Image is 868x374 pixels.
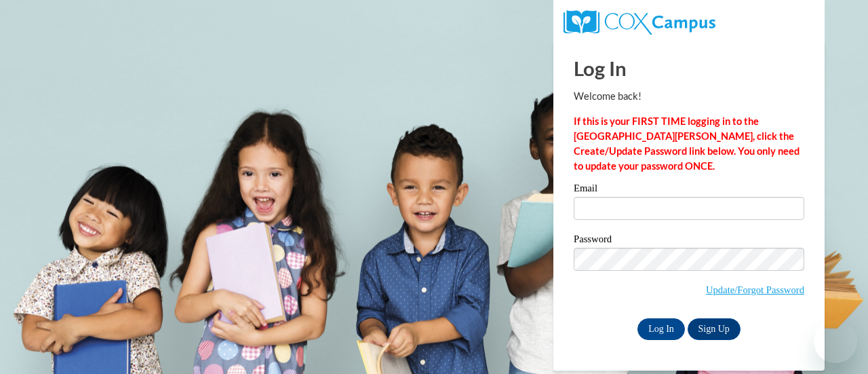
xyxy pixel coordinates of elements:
p: Welcome back! [574,89,804,104]
a: Update/Forgot Password [706,284,804,295]
input: Log In [637,318,685,340]
label: Email [574,183,804,197]
a: Sign Up [688,318,741,340]
iframe: Button to launch messaging window [814,320,857,363]
strong: If this is your FIRST TIME logging in to the [GEOGRAPHIC_DATA][PERSON_NAME], click the Create/Upd... [574,115,800,172]
h1: Log In [574,54,804,82]
label: Password [574,234,804,248]
img: COX Campus [564,10,715,35]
